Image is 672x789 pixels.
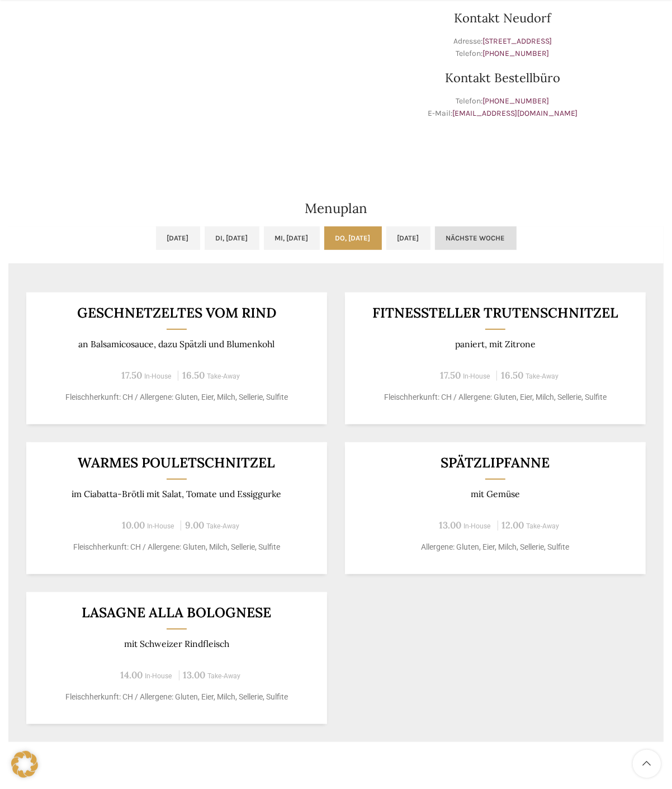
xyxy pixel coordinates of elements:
[483,96,550,106] a: [PHONE_NUMBER]
[324,226,382,250] a: Do, [DATE]
[359,339,632,349] p: paniert, mit Zitrone
[147,522,174,530] span: In-House
[40,691,314,703] p: Fleischherkunft: CH / Allergene: Gluten, Eier, Milch, Sellerie, Sulfite
[342,35,664,60] p: Adresse: Telefon:
[501,369,523,381] span: 16.50
[464,522,491,530] span: In-House
[342,72,664,84] h3: Kontakt Bestellbüro
[205,226,259,250] a: Di, [DATE]
[40,541,314,553] p: Fleischherkunft: CH / Allergene: Gluten, Milch, Sellerie, Sulfite
[440,369,461,381] span: 17.50
[40,639,314,649] p: mit Schweizer Rindfleisch
[144,372,172,380] span: In-House
[386,226,430,250] a: [DATE]
[40,456,314,470] h3: Warmes Pouletschnitzel
[156,226,200,250] a: [DATE]
[8,202,664,215] h2: Menuplan
[483,49,550,58] a: [PHONE_NUMBER]
[40,339,314,349] p: an Balsamicosauce, dazu Spätzli und Blumenkohl
[342,95,664,120] p: Telefon: E-Mail:
[463,372,490,380] span: In-House
[359,456,632,470] h3: Spätzlipfanne
[527,522,560,530] span: Take-Away
[452,108,578,118] a: [EMAIL_ADDRESS][DOMAIN_NAME]
[185,519,204,531] span: 9.00
[40,391,314,403] p: Fleischherkunft: CH / Allergene: Gluten, Eier, Milch, Sellerie, Sulfite
[40,606,314,620] h3: Lasagne alla Bolognese
[122,519,145,531] span: 10.00
[359,541,632,553] p: Allergene: Gluten, Eier, Milch, Sellerie, Sulfite
[526,372,559,380] span: Take-Away
[342,12,664,24] h3: Kontakt Neudorf
[206,522,239,530] span: Take-Away
[182,369,205,381] span: 16.50
[633,750,661,778] a: Scroll to top button
[439,519,462,531] span: 13.00
[183,669,206,681] span: 13.00
[264,226,320,250] a: Mi, [DATE]
[121,369,142,381] span: 17.50
[435,226,517,250] a: Nächste Woche
[208,672,241,680] span: Take-Away
[145,672,173,680] span: In-House
[359,306,632,320] h3: Fitnessteller Trutenschnitzel
[359,489,632,499] p: mit Gemüse
[482,36,552,46] a: [STREET_ADDRESS]
[207,372,240,380] span: Take-Away
[359,391,632,403] p: Fleischherkunft: CH / Allergene: Gluten, Eier, Milch, Sellerie, Sulfite
[40,306,314,320] h3: Geschnetzeltes vom Rind
[502,519,524,531] span: 12.00
[121,669,143,681] span: 14.00
[40,489,314,499] p: im Ciabatta-Brötli mit Salat, Tomate und Essiggurke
